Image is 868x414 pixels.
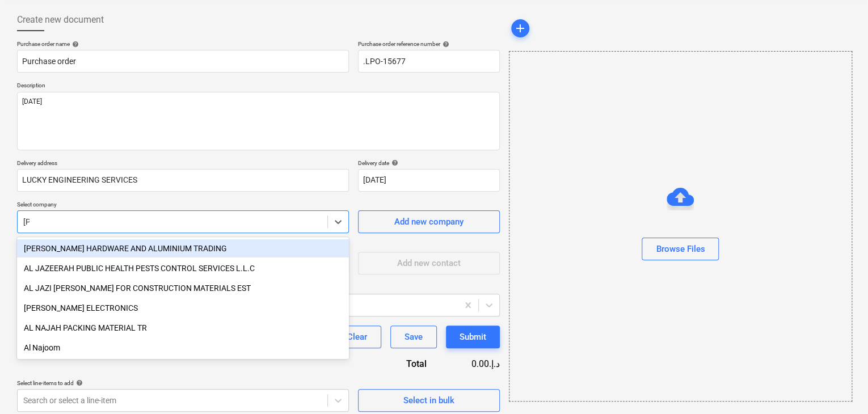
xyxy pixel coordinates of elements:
[358,159,500,167] div: Delivery date
[394,214,464,229] div: Add new company
[460,329,486,344] div: Submit
[403,393,454,408] div: Select in bulk
[17,259,349,277] div: AL JAZEERAH PUBLIC HEALTH PESTS CONTROL SERVICES L.L.C
[358,210,500,233] button: Add new company
[17,299,349,317] div: AL MUJAHID ELECTRONICS
[17,339,349,357] div: Al Najoom
[17,13,104,27] span: Create new document
[642,238,719,260] button: Browse Files
[446,326,500,348] button: Submit
[404,329,423,344] div: Save
[74,379,83,386] span: help
[17,50,349,73] input: Document name
[656,242,705,256] div: Browse Files
[17,159,349,169] p: Delivery address
[358,389,500,412] button: Select in bulk
[445,357,500,370] div: 0.00د.إ.‏
[513,22,527,35] span: add
[70,41,79,48] span: help
[17,82,500,91] p: Description
[358,169,500,192] input: Delivery date not specified
[333,326,381,348] button: Clear
[17,279,349,297] div: AL JAZI [PERSON_NAME] FOR CONSTRUCTION MATERIALS EST
[352,357,445,370] div: Total
[811,360,868,414] iframe: Chat Widget
[17,92,500,150] textarea: [DATE]
[358,40,500,48] div: Purchase order reference number
[17,239,349,257] div: AL JAWHAR HARDWARE AND ALUMINIUM TRADING
[17,299,349,317] div: [PERSON_NAME] ELECTRONICS
[440,41,449,48] span: help
[17,279,349,297] div: AL JAZI AL RAIDA FOR CONSTRUCTION MATERIALS EST
[347,329,367,344] div: Clear
[17,201,349,210] p: Select company
[17,169,349,192] input: Delivery address
[17,239,349,257] div: [PERSON_NAME] HARDWARE AND ALUMINIUM TRADING
[390,326,437,348] button: Save
[17,379,349,387] div: Select line-items to add
[17,319,349,337] div: AL NAJAH PACKING MATERIAL TR
[509,51,852,402] div: Browse Files
[17,40,349,48] div: Purchase order name
[389,159,398,166] span: help
[358,50,500,73] input: Order number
